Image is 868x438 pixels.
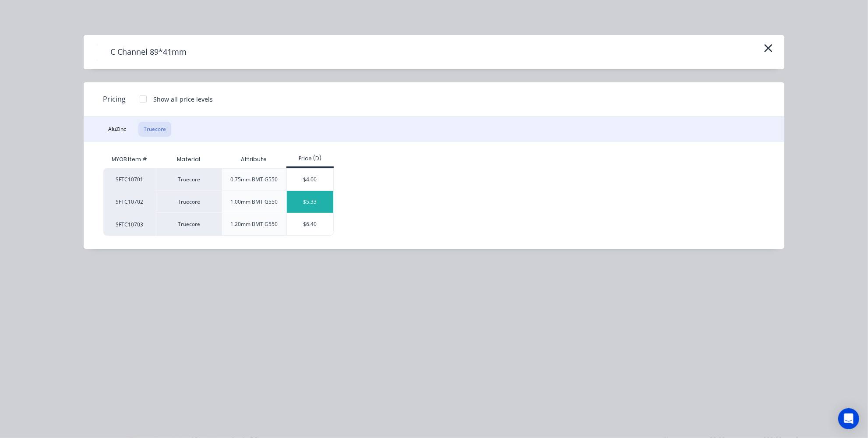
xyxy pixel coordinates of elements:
div: 0.75mm BMT G550 [230,176,278,184]
span: Pricing [103,94,126,104]
div: SFTC10702 [103,191,156,213]
div: 1.00mm BMT G550 [230,198,278,206]
div: Truecore [156,213,222,236]
button: AluZinc [103,122,131,137]
div: SFTC10701 [103,168,156,191]
button: Truecore [138,122,171,137]
h4: C Channel 89*41mm [97,44,200,60]
div: Open Intercom Messenger [838,408,859,429]
div: MYOB Item # [103,151,156,168]
div: SFTC10703 [103,213,156,236]
div: $6.40 [287,213,334,235]
div: Price (D) [286,155,334,162]
div: Attribute [234,148,274,170]
div: $5.33 [287,191,334,213]
div: Material [156,151,222,168]
div: $4.00 [287,169,334,191]
div: Show all price levels [153,95,213,104]
div: 1.20mm BMT G550 [230,220,278,228]
div: Truecore [156,191,222,213]
div: Truecore [156,168,222,191]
